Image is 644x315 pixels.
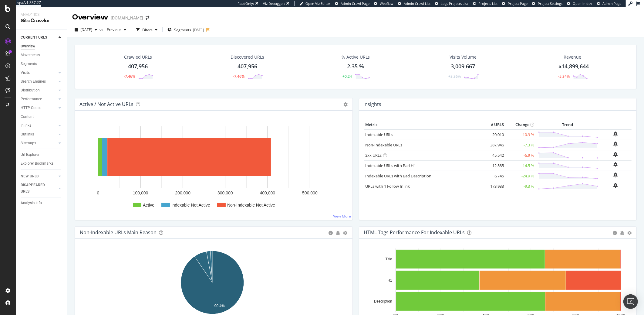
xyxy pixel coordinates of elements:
[21,114,63,120] a: Content
[364,229,465,235] div: HTML Tags Performance for Indexable URLs
[21,87,57,94] a: Distribution
[532,1,562,6] a: Project Settings
[481,150,505,160] td: 45,542
[505,171,536,181] td: -24.9 %
[21,160,63,167] a: Explorer Bookmarks
[21,105,41,111] div: HTTP Codes
[80,229,157,235] div: Non-Indexable URLs Main Reason
[104,25,129,35] button: Previous
[21,131,57,138] a: Outlinks
[623,294,638,309] div: Open Intercom Messenger
[481,171,505,181] td: 6,745
[451,63,475,70] div: 3,009,667
[441,1,468,6] span: Logs Projects List
[21,173,57,180] a: NEW URLS
[347,63,364,70] div: 2.35 %
[21,96,57,102] a: Performance
[448,74,461,79] div: +3.36%
[21,200,42,206] div: Analysis Info
[374,1,393,6] a: Webflow
[614,173,618,177] div: bell-plus
[564,54,581,60] span: Revenue
[404,1,430,6] span: Admin Crawl List
[79,100,133,108] h4: Active / Not Active URLs
[573,1,592,6] span: Open in dev
[614,152,618,157] div: bell-plus
[128,63,148,70] div: 407,956
[21,200,63,206] a: Analysis Info
[344,102,348,107] i: Options
[21,17,62,24] div: SiteCrawler
[171,203,210,207] text: Indexable Not Active
[536,120,600,129] th: Trend
[505,181,536,191] td: -9.3 %
[217,190,233,195] text: 300,000
[505,120,536,129] th: Change
[227,203,275,207] text: Non-Indexable Not Active
[380,1,393,6] span: Webflow
[366,152,382,158] a: 2xx URLs
[21,96,42,102] div: Performance
[21,122,57,129] a: Inlinks
[231,54,264,60] div: Discovered URLs
[21,140,57,146] a: Sitemaps
[21,87,40,94] div: Distribution
[385,257,392,261] text: Title
[620,231,624,235] div: bug
[21,78,57,85] a: Search Engines
[366,183,410,189] a: URLs with 1 Follow Inlink
[614,162,618,167] div: bell-plus
[21,173,39,180] div: NEW URLS
[538,1,562,6] span: Project Settings
[21,70,57,76] a: Visits
[435,1,468,6] a: Logs Projects List
[302,190,318,195] text: 500,000
[174,27,191,33] span: Segments
[387,278,392,282] text: H1
[481,140,505,150] td: 387,946
[398,1,430,6] a: Admin Crawl List
[133,190,148,195] text: 100,000
[260,190,275,195] text: 400,000
[104,27,121,32] span: Previous
[214,304,225,308] text: 90.4%
[21,131,34,138] div: Outlinks
[336,231,340,235] div: bug
[21,122,31,129] div: Inlinks
[505,150,536,160] td: -6.9 %
[602,1,621,6] span: Admin Page
[473,1,497,6] a: Projects List
[364,120,481,129] th: Metric
[305,1,330,6] span: Open Viz Editor
[481,129,505,140] td: 20,010
[335,1,369,6] a: Admin Crawl Page
[21,160,53,167] div: Explorer Bookmarks
[146,16,149,20] div: arrow-right-arrow-left
[505,160,536,171] td: -14.5 %
[80,27,92,32] span: 2025 Sep. 10th
[627,231,632,235] div: gear
[567,1,592,6] a: Open in dev
[21,182,51,195] div: DISAPPEARED URLS
[21,182,57,195] a: DISAPPEARED URLS
[341,1,369,6] span: Admin Crawl Page
[342,54,370,60] div: % Active URLs
[21,61,37,67] div: Segments
[238,63,257,70] div: 407,956
[21,43,35,50] div: Overview
[21,52,40,58] div: Movements
[21,140,36,146] div: Sitemaps
[193,27,204,33] div: [DATE]
[124,54,152,60] div: Crawled URLs
[505,129,536,140] td: -10.9 %
[21,152,63,158] a: Url Explorer
[613,231,617,235] div: circle-info
[124,74,135,79] div: -7.46%
[299,1,330,6] a: Open Viz Editor
[72,12,108,22] div: Overview
[558,74,570,79] div: -5.34%
[343,231,348,235] div: gear
[374,299,392,303] text: Description
[366,163,416,168] a: Indexable URLs with Bad H1
[21,70,30,76] div: Visits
